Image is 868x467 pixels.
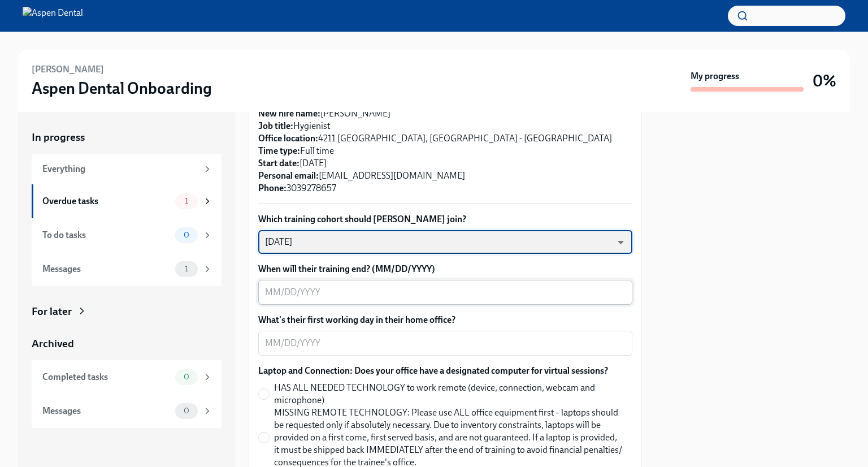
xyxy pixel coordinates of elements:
a: Messages0 [32,394,222,428]
label: Which training cohort should [PERSON_NAME] join? [258,213,632,226]
label: When will their training end? (MM/DD/YYYY) [258,263,632,275]
span: 0 [177,373,196,381]
div: Overdue tasks [42,195,171,207]
strong: Time type: [258,145,300,156]
strong: Phone: [258,183,287,193]
strong: Job title: [258,120,293,131]
div: Completed tasks [42,371,171,383]
a: Overdue tasks1 [32,184,222,218]
strong: New hire name: [258,108,320,119]
a: Completed tasks0 [32,360,222,394]
div: Messages [42,263,171,275]
span: 1 [178,197,195,205]
strong: Personal email: [258,170,319,181]
a: Messages1 [32,252,222,286]
span: 0 [177,407,196,415]
h3: Aspen Dental Onboarding [32,78,212,98]
div: [DATE] [258,230,632,254]
strong: Office location: [258,133,318,144]
span: HAS ALL NEEDED TECHNOLOGY to work remote (device, connection, webcam and microphone) [274,382,623,407]
a: Everything [32,154,222,184]
strong: My progress [691,70,739,83]
span: 1 [178,265,195,273]
a: In progress [32,130,222,145]
a: For later [32,304,222,319]
a: Archived [32,336,222,351]
img: Aspen Dental [23,7,83,25]
label: What's their first working day in their home office? [258,314,632,326]
h3: 0% [813,71,836,91]
h6: [PERSON_NAME] [32,63,104,76]
strong: Start date: [258,158,300,168]
div: Everything [42,163,198,175]
div: For later [32,304,72,319]
span: 0 [177,231,196,239]
label: Laptop and Connection: Does your office have a designated computer for virtual sessions? [258,365,632,377]
p: Here's a reminder of the key details about this new hire: [PERSON_NAME] Hygienist 4211 [GEOGRAPHI... [258,95,632,194]
div: Messages [42,405,171,417]
div: To do tasks [42,229,171,241]
a: To do tasks0 [32,218,222,252]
